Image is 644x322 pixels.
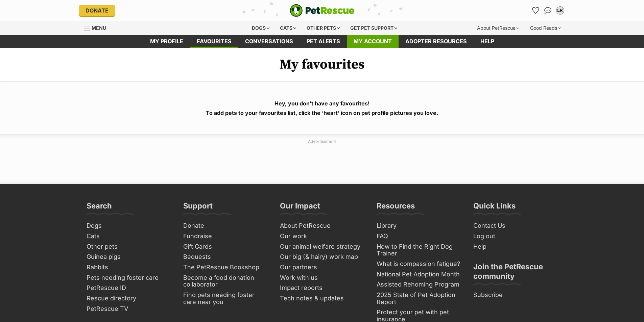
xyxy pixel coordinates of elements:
a: Contact Us [471,221,560,231]
a: Fundraise [181,231,270,242]
div: Cats [275,21,301,35]
a: The PetRescue Bookshop [181,262,270,273]
a: Gift Cards [181,242,270,252]
div: About PetRescue [472,21,524,35]
h3: Hey, you don’t have any favourites! To add pets to your favourites list, click the ‘heart’ icon o... [7,99,637,118]
ul: Account quick links [530,5,566,16]
img: chat-41dd97257d64d25036548639549fe6c8038ab92f7586957e7f3b1b290dea8141.svg [544,7,551,14]
button: My account [555,5,566,16]
a: How to Find the Right Dog Trainer [374,242,464,259]
a: Our animal welfare strategy [277,242,367,252]
div: Dogs [247,21,274,35]
h3: Search [87,201,112,215]
a: Rescue directory [84,293,174,304]
a: My profile [143,35,190,48]
a: Our big (& hairy) work map [277,252,367,262]
a: What is compassion fatigue? [374,259,464,269]
a: Favourites [190,35,238,48]
a: Donate [79,5,115,16]
a: Find pets needing foster care near you [181,290,270,307]
a: Assisted Rehoming Program [374,279,464,290]
a: Bequests [181,252,270,262]
a: Subscribe [471,290,560,300]
h3: Support [183,201,213,215]
span: Menu [92,25,106,31]
a: Donate [181,221,270,231]
a: Help [474,35,501,48]
a: Our partners [277,262,367,273]
h3: Resources [377,201,415,215]
a: Other pets [84,242,174,252]
div: Other pets [302,21,344,35]
a: PetRescue [290,4,355,17]
a: National Pet Adoption Month [374,269,464,280]
a: PetRescue TV [84,304,174,314]
a: Pet alerts [300,35,347,48]
h3: Quick Links [473,201,516,215]
a: 2025 State of Pet Adoption Report [374,290,464,307]
a: My account [347,35,399,48]
div: Get pet support [345,21,402,35]
a: Tech notes & updates [277,293,367,304]
a: Work with us [277,273,367,283]
a: About PetRescue [277,221,367,231]
a: FAQ [374,231,464,242]
a: Help [471,242,560,252]
a: Conversations [543,5,553,16]
a: Log out [471,231,560,242]
a: Dogs [84,221,174,231]
a: Pets needing foster care [84,273,174,283]
a: Adopter resources [399,35,474,48]
a: Cats [84,231,174,242]
a: Become a food donation collaborator [181,273,270,290]
a: conversations [238,35,300,48]
a: Our work [277,231,367,242]
h3: Join the PetRescue community [473,262,558,285]
div: LR [557,7,564,14]
a: Guinea pigs [84,252,174,262]
a: Favourites [530,5,541,16]
img: logo-e224e6f780fb5917bec1dbf3a21bbac754714ae5b6737aabdf751b685950b380.svg [290,4,355,17]
h3: Our Impact [280,201,320,215]
a: Rabbits [84,262,174,273]
a: Library [374,221,464,231]
a: Menu [84,21,111,33]
div: Good Reads [525,21,566,35]
a: Impact reports [277,283,367,293]
a: PetRescue ID [84,283,174,293]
